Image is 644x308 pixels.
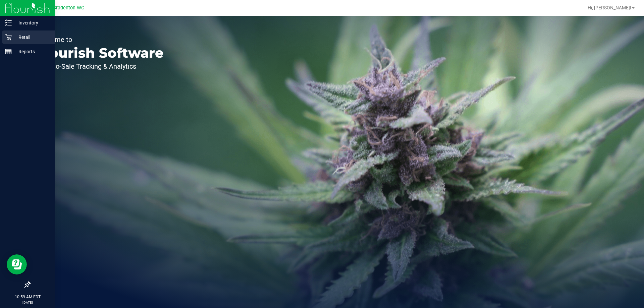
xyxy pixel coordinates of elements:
[5,34,12,41] inline-svg: Retail
[5,48,12,55] inline-svg: Reports
[36,36,164,43] p: Welcome to
[36,46,164,60] p: Flourish Software
[36,63,164,70] p: Seed-to-Sale Tracking & Analytics
[588,5,631,10] span: Hi, [PERSON_NAME]!
[53,5,84,11] span: Bradenton WC
[3,300,52,305] p: [DATE]
[12,19,52,27] p: Inventory
[7,254,27,274] iframe: Resource center
[12,33,52,41] p: Retail
[12,48,52,56] p: Reports
[5,19,12,26] inline-svg: Inventory
[3,294,52,300] p: 10:59 AM EDT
